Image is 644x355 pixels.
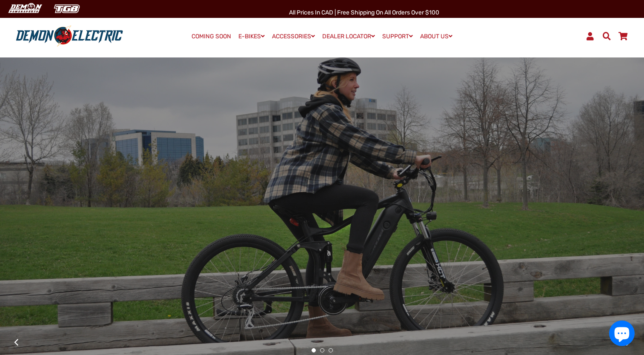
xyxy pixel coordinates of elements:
a: ABOUT US [417,30,455,43]
button: 1 of 3 [312,348,316,352]
img: Demon Electric logo [13,25,126,47]
span: All Prices in CAD | Free shipping on all orders over $100 [289,9,439,16]
a: E-BIKES [235,30,268,43]
button: 3 of 3 [329,348,333,352]
img: TGB Canada [49,2,84,16]
a: COMING SOON [189,31,234,43]
button: 2 of 3 [320,348,324,352]
inbox-online-store-chat: Shopify online store chat [607,321,637,348]
a: SUPPORT [379,30,416,43]
a: ACCESSORIES [269,30,318,43]
img: Demon Electric [4,2,45,16]
a: DEALER LOCATOR [319,30,378,43]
